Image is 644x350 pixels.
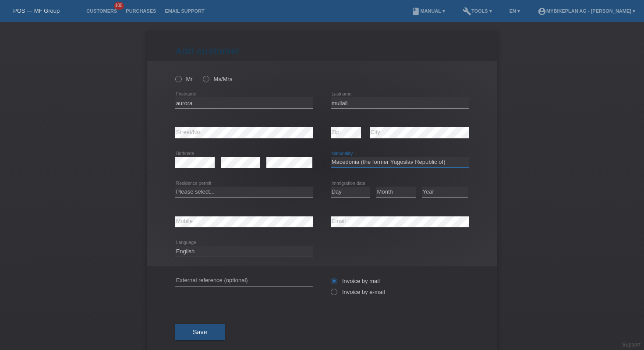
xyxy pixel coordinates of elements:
input: Invoice by mail [331,278,336,289]
i: account_circle [538,7,546,16]
span: 100 [114,2,124,10]
input: Invoice by e-mail [331,289,336,300]
label: Ms/Mrs [203,76,232,82]
input: Mr [175,76,181,81]
a: buildTools ▾ [458,8,496,14]
a: bookManual ▾ [407,8,449,14]
a: account_circleMybikeplan AG - [PERSON_NAME] ▾ [533,8,640,14]
i: book [411,7,420,16]
label: Mr [175,76,193,82]
i: build [463,7,471,16]
a: Support [622,342,640,348]
button: Save [175,324,225,340]
a: POS — MF Group [13,7,60,14]
input: Ms/Mrs [203,76,209,81]
label: Invoice by e-mail [331,289,385,295]
a: EN ▾ [505,8,524,14]
a: Purchases [121,8,160,14]
h1: Add customer [175,46,469,57]
a: Email Support [160,8,209,14]
span: Save [193,329,207,336]
label: Invoice by mail [331,278,380,284]
a: Customers [82,8,121,14]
